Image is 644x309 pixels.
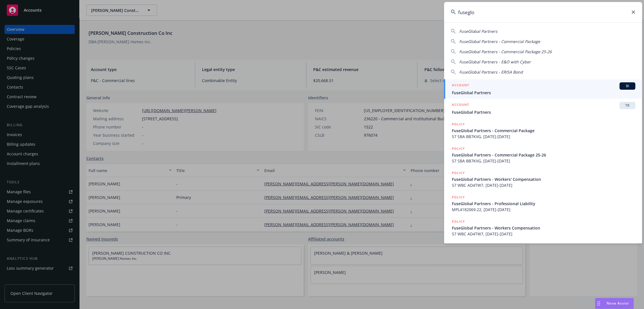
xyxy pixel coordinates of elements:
[452,219,465,224] h5: POLICY
[607,301,629,306] span: Nova Assist
[452,176,635,182] span: FuseGlobal Partners - Workers' Compensation
[622,83,633,89] span: BI
[595,298,602,309] div: Drag to move
[452,194,465,200] h5: POLICY
[452,109,635,115] span: FuseGlobal Partners
[452,158,635,164] span: 57 SBA BB7KVG, [DATE]-[DATE]
[444,79,642,99] a: ACCOUNTBIFuseGlobal Partners
[452,182,635,188] span: 57 WBC AD4TW7, [DATE]-[DATE]
[452,201,635,207] span: FuseGlobal Partners - Professional Liability
[452,82,469,89] h5: ACCOUNT
[444,99,642,118] a: ACCOUNTTRFuseGlobal Partners
[452,207,635,213] span: MPL4182069.22, [DATE]-[DATE]
[459,59,531,65] span: FuseGlobal Partners - E&O with Cyber
[459,39,540,44] span: FuseGlobal Partners - Commercial Package
[444,2,642,22] input: Search...
[459,49,552,54] span: FuseGlobal Partners - Commercial Package 25-26
[459,69,523,75] span: FuseGlobal Partners - ERISA Bond
[622,103,633,108] span: TR
[452,152,635,158] span: FuseGlobal Partners - Commercial Package 25-26
[459,29,497,34] span: FuseGlobal Partners
[595,298,634,309] button: Nova Assist
[444,118,642,143] a: POLICYFuseGlobal Partners - Commercial Package57 SBA BB7KVG, [DATE]-[DATE]
[452,170,465,176] h5: POLICY
[452,128,635,134] span: FuseGlobal Partners - Commercial Package
[452,146,465,151] h5: POLICY
[452,102,469,109] h5: ACCOUNT
[452,225,635,231] span: FuseGlobal Partners - Workers Compensation
[444,216,642,240] a: POLICYFuseGlobal Partners - Workers Compensation57 WBC AD4TW7, [DATE]-[DATE]
[444,191,642,216] a: POLICYFuseGlobal Partners - Professional LiabilityMPL4182069.22, [DATE]-[DATE]
[452,134,635,140] span: 57 SBA BB7KVG, [DATE]-[DATE]
[452,121,465,127] h5: POLICY
[444,167,642,191] a: POLICYFuseGlobal Partners - Workers' Compensation57 WBC AD4TW7, [DATE]-[DATE]
[452,231,635,237] span: 57 WBC AD4TW7, [DATE]-[DATE]
[452,90,635,96] span: FuseGlobal Partners
[444,143,642,167] a: POLICYFuseGlobal Partners - Commercial Package 25-2657 SBA BB7KVG, [DATE]-[DATE]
